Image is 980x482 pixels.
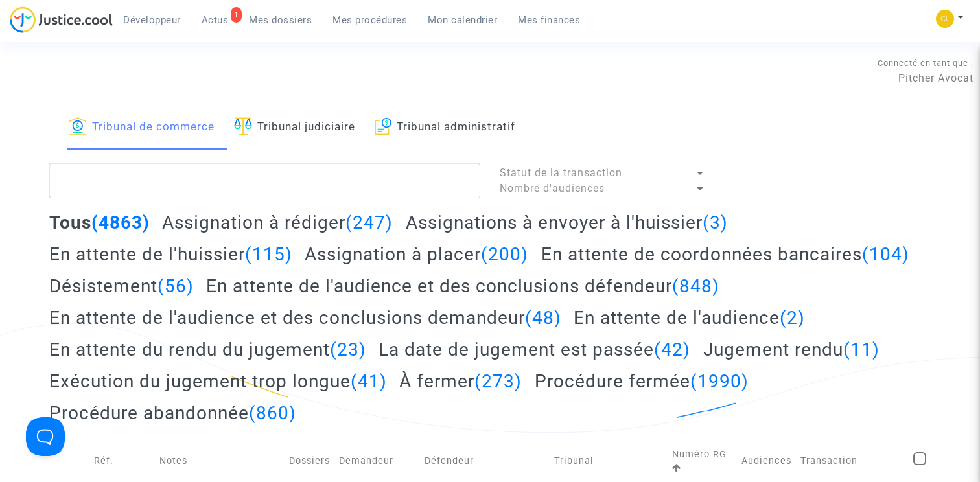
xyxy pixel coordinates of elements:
h2: Assignation à rédiger [162,211,393,234]
a: Tribunal de commerce [69,106,215,150]
span: (4863) [91,212,150,233]
h2: En attente de l'audience et des conclusions demandeur [49,306,561,329]
h2: La date de jugement est passée [379,338,690,361]
a: Tribunal judiciaire [234,106,355,150]
a: 1Actus [191,10,239,30]
iframe: Help Scout Beacon - Open [26,417,65,456]
img: jc-logo.svg [10,6,113,33]
span: (2) [780,307,805,328]
span: Mes dossiers [249,14,312,26]
span: (104) [862,244,909,265]
span: (41) [351,371,387,392]
span: Connecté en tant que : [878,58,974,68]
div: 1 [231,7,242,23]
span: (3) [703,212,728,233]
h2: En attente de l'huissier [49,243,292,266]
h2: En attente de l'audience [574,306,805,329]
span: Statut de la transaction [500,166,622,179]
a: Tribunal administratif [375,106,516,150]
span: (48) [525,307,561,328]
h2: Jugement rendu [703,338,880,361]
span: (860) [249,402,296,424]
span: (42) [654,339,690,360]
span: Mon calendrier [428,14,497,26]
a: Mes dossiers [239,10,322,30]
span: (23) [330,339,366,360]
span: (1990) [690,371,749,392]
h2: Désistement [49,275,194,297]
h2: En attente de coordonnées bancaires [541,243,909,266]
a: Développeur [113,10,191,30]
img: icon-archive.svg [375,117,392,135]
span: (115) [245,244,292,265]
h2: Tous [49,211,150,234]
span: Développeur [123,14,181,26]
span: (273) [474,371,522,392]
h2: Assignation à placer [305,243,528,266]
a: Mes procédures [322,10,417,30]
a: Mon calendrier [417,10,507,30]
span: (247) [345,212,393,233]
h2: En attente du rendu du jugement [49,338,366,361]
span: (56) [157,275,194,297]
span: Mes procédures [332,14,407,26]
h2: Exécution du jugement trop longue [49,370,387,393]
h2: Procédure fermée [535,370,749,393]
h2: En attente de l'audience et des conclusions défendeur [206,275,719,297]
span: (11) [843,339,880,360]
span: Actus [202,14,229,26]
span: (848) [672,275,719,297]
h2: À fermer [399,370,522,393]
h2: Assignations à envoyer à l'huissier [406,211,728,234]
img: icon-faciliter-sm.svg [234,117,252,135]
img: f0b917ab549025eb3af43f3c4438ad5d [936,10,954,28]
span: (200) [481,244,528,265]
img: icon-banque.svg [69,117,87,135]
span: Mes finances [518,14,580,26]
span: Nombre d'audiences [500,182,605,194]
h2: Procédure abandonnée [49,402,296,424]
a: Mes finances [507,10,590,30]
